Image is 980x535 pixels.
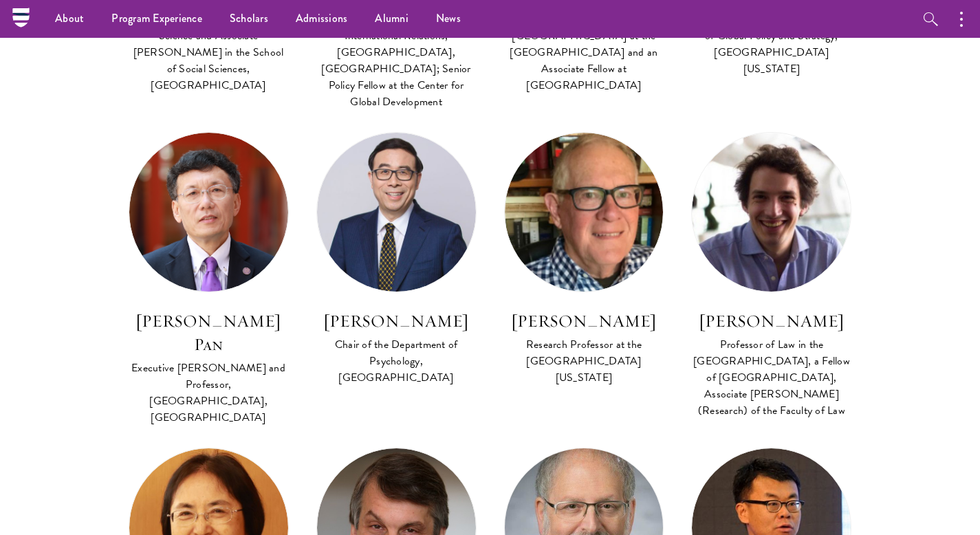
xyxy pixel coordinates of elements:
div: Executive [PERSON_NAME] and Professor, [GEOGRAPHIC_DATA], [GEOGRAPHIC_DATA] [129,360,289,426]
h3: [PERSON_NAME] [316,309,477,333]
div: External Associate of the [GEOGRAPHIC_DATA] at the [GEOGRAPHIC_DATA] and an Associate Fellow at [... [504,11,664,94]
a: [PERSON_NAME] Professor of Law in the [GEOGRAPHIC_DATA], a Fellow of [GEOGRAPHIC_DATA], Associate... [691,132,851,421]
div: Professor of Law in the [GEOGRAPHIC_DATA], a Fellow of [GEOGRAPHIC_DATA], Associate [PERSON_NAME]... [691,336,851,419]
h3: [PERSON_NAME] Pan [129,309,289,356]
div: Boeing Visiting Chair in International Relations, [GEOGRAPHIC_DATA], [GEOGRAPHIC_DATA]; Senior Po... [316,11,477,110]
h3: [PERSON_NAME] [691,309,851,333]
a: [PERSON_NAME] Research Professor at the [GEOGRAPHIC_DATA][US_STATE] [504,132,664,388]
div: So Kwanlok Professor at the School of Global Policy and Strategy, [GEOGRAPHIC_DATA][US_STATE] [691,11,851,77]
div: Research Professor at the [GEOGRAPHIC_DATA][US_STATE] [504,336,664,386]
div: Chair of the Department of Psychology, [GEOGRAPHIC_DATA] [316,336,477,386]
a: [PERSON_NAME] Chair of the Department of Psychology, [GEOGRAPHIC_DATA] [316,132,477,388]
h3: [PERSON_NAME] [504,309,664,333]
a: [PERSON_NAME] Pan Executive [PERSON_NAME] and Professor, [GEOGRAPHIC_DATA], [GEOGRAPHIC_DATA] [129,132,289,428]
div: Associate Professor of Political Science and Associate [PERSON_NAME] in the School of Social Scie... [129,11,289,94]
